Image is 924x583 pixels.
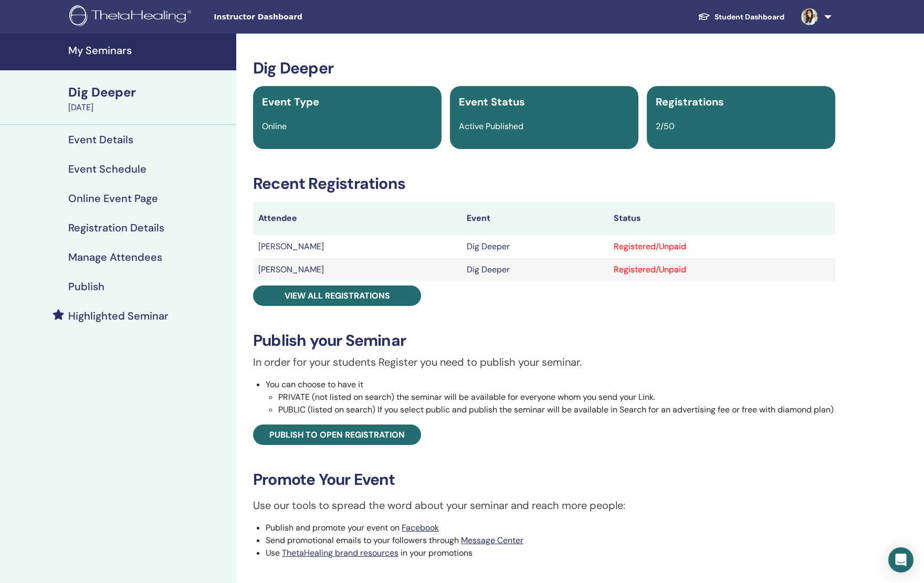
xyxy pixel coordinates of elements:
[253,174,835,193] h3: Recent Registrations
[402,522,439,533] a: Facebook
[614,240,831,253] div: Registered/Unpaid
[656,121,675,132] span: 2/50
[461,258,608,281] td: Dig Deeper
[68,44,230,57] h4: My Seminars
[253,258,461,281] td: [PERSON_NAME]
[278,391,835,404] li: PRIVATE (not listed on search) the seminar will be available for everyone whom you send your Link.
[68,280,104,293] h4: Publish
[262,121,287,132] span: Online
[266,534,835,547] li: Send promotional emails to your followers through
[214,12,371,23] span: Instructor Dashboard
[68,133,133,146] h4: Event Details
[266,522,835,534] li: Publish and promote your event on
[459,121,523,132] span: Active Published
[68,101,230,114] div: [DATE]
[278,404,835,416] li: PUBLIC (listed on search) If you select public and publish the seminar will be available in Searc...
[68,221,164,234] h4: Registration Details
[253,497,835,513] p: Use our tools to spread the word about your seminar and reach more people:
[614,263,831,276] div: Registered/Unpaid
[285,290,390,301] span: View all registrations
[68,83,230,101] div: Dig Deeper
[266,378,835,416] li: You can choose to have it
[253,470,835,489] h3: Promote Your Event
[68,192,158,205] h4: Online Event Page
[253,285,421,306] a: View all registrations
[253,59,835,78] h3: Dig Deeper
[62,83,236,114] a: Dig Deeper[DATE]
[269,429,405,440] span: Publish to open registration
[461,202,608,235] th: Event
[801,8,818,25] img: default.jpg
[253,331,835,350] h3: Publish your Seminar
[266,547,835,559] li: Use in your promotions
[253,354,835,370] p: In order for your students Register you need to publish your seminar.
[262,95,319,109] span: Event Type
[689,7,793,27] a: Student Dashboard
[253,235,461,258] td: [PERSON_NAME]
[461,535,523,546] a: Message Center
[656,95,724,109] span: Registrations
[698,12,710,21] img: graduation-cap-white.svg
[282,547,398,558] a: ThetaHealing brand resources
[461,235,608,258] td: Dig Deeper
[69,5,195,29] img: logo.png
[253,202,461,235] th: Attendee
[253,425,421,445] a: Publish to open registration
[68,163,146,175] h4: Event Schedule
[68,310,169,322] h4: Highlighted Seminar
[68,251,162,263] h4: Manage Attendees
[888,547,913,573] div: Open Intercom Messenger
[459,95,525,109] span: Event Status
[608,202,836,235] th: Status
